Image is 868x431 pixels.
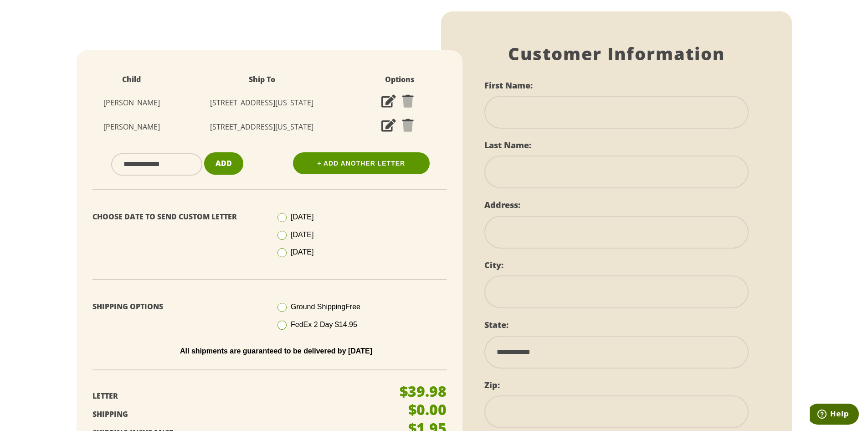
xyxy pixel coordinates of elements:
[291,321,357,328] span: FedEx 2 Day $14.95
[92,300,263,313] p: Shipping Options
[178,91,346,115] td: [STREET_ADDRESS][US_STATE]
[408,402,447,417] p: $0.00
[178,115,346,139] td: [STREET_ADDRESS][US_STATE]
[204,152,243,175] button: Add
[484,260,503,270] label: City:
[484,379,500,390] label: Zip:
[400,384,447,399] p: $39.98
[86,68,178,91] th: Child
[345,303,360,311] span: Free
[178,68,346,91] th: Ship To
[484,140,531,151] label: Last Name:
[484,319,508,330] label: State:
[92,408,385,421] p: Shipping
[86,115,178,139] td: [PERSON_NAME]
[92,210,263,223] p: Choose Date To Send Custom Letter
[216,158,232,168] span: Add
[346,68,453,91] th: Options
[291,303,360,311] span: Ground Shipping
[291,213,313,221] span: [DATE]
[291,231,313,239] span: [DATE]
[484,43,749,64] h1: Customer Information
[99,347,453,355] p: All shipments are guaranteed to be delivered by [DATE]
[291,248,313,256] span: [DATE]
[484,199,520,210] label: Address:
[810,404,859,426] iframe: Opens a widget where you can find more information
[293,152,430,174] a: + Add Another Letter
[86,91,178,115] td: [PERSON_NAME]
[92,389,385,403] p: Letter
[484,80,533,91] label: First Name:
